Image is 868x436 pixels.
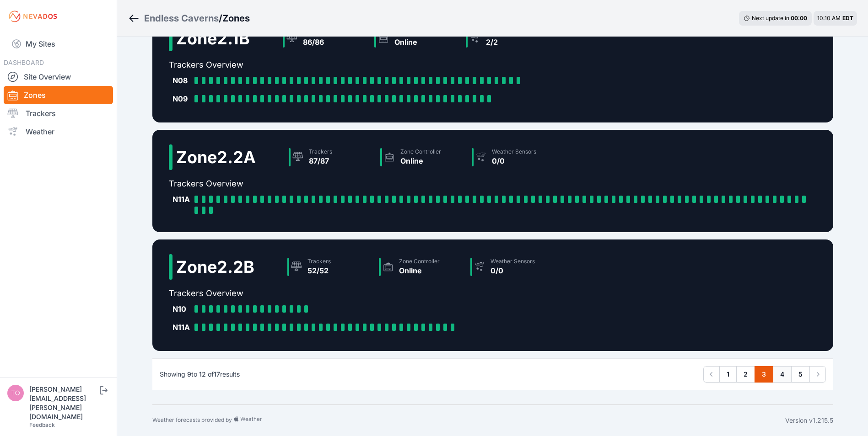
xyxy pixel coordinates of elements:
h2: Zone 2.1B [176,29,250,48]
span: 12 [199,370,206,378]
div: Zone Controller [399,258,440,265]
span: EDT [842,15,853,21]
a: Trackers [4,104,113,122]
a: Weather [4,122,113,141]
h3: Zones [222,12,250,25]
span: DASHBOARD [4,58,44,66]
a: 3 [755,366,773,383]
a: Trackers86/86 [279,26,371,51]
img: Nevados [7,9,59,24]
div: N10 [173,303,191,314]
div: Weather Sensors [491,258,535,265]
a: Weather Sensors0/0 [467,254,558,280]
a: My Sites [4,33,113,55]
a: 5 [791,366,810,383]
p: Showing to of results [160,370,240,379]
div: 00 : 00 [791,15,807,22]
span: 10:10 AM [817,15,841,21]
h2: Trackers Overview [169,177,817,190]
span: Next update in [752,15,789,21]
div: Weather forecasts provided by [152,416,785,425]
a: Endless Caverns [144,12,219,25]
span: 17 [214,370,220,378]
div: 52/52 [307,265,331,276]
h2: Trackers Overview [169,287,558,300]
div: Trackers [307,258,331,265]
div: [PERSON_NAME][EMAIL_ADDRESS][PERSON_NAME][DOMAIN_NAME] [29,385,98,421]
a: Trackers87/87 [285,144,377,170]
h2: Zone 2.2B [176,258,254,276]
h2: Zone 2.2A [176,148,256,166]
a: Trackers52/52 [284,254,375,280]
span: / [219,12,222,25]
div: 87/87 [309,155,332,166]
nav: Breadcrumb [128,6,250,30]
div: Online [394,37,435,48]
nav: Pagination [703,366,826,383]
div: Zone Controller [400,148,441,155]
div: Version v1.215.5 [785,416,833,425]
h2: Trackers Overview [169,58,554,71]
span: 9 [187,370,191,378]
a: Feedback [29,421,55,428]
a: 1 [719,366,737,383]
a: 2 [736,366,755,383]
div: 0/0 [491,265,535,276]
div: Weather Sensors [492,148,536,155]
img: tomasz.barcz@energix-group.com [7,385,24,401]
a: 4 [773,366,792,383]
a: Weather Sensors2/2 [462,26,554,51]
div: N08 [173,75,191,86]
div: Trackers [309,148,332,155]
a: Site Overview [4,68,113,86]
div: 86/86 [303,37,326,48]
a: Zones [4,86,113,104]
div: Online [400,155,441,166]
div: Online [399,265,440,276]
div: 2/2 [486,37,530,48]
div: N11A [173,194,191,205]
a: Weather Sensors0/0 [468,144,560,170]
div: 0/0 [492,155,536,166]
div: N09 [173,93,191,104]
div: N11A [173,322,191,333]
